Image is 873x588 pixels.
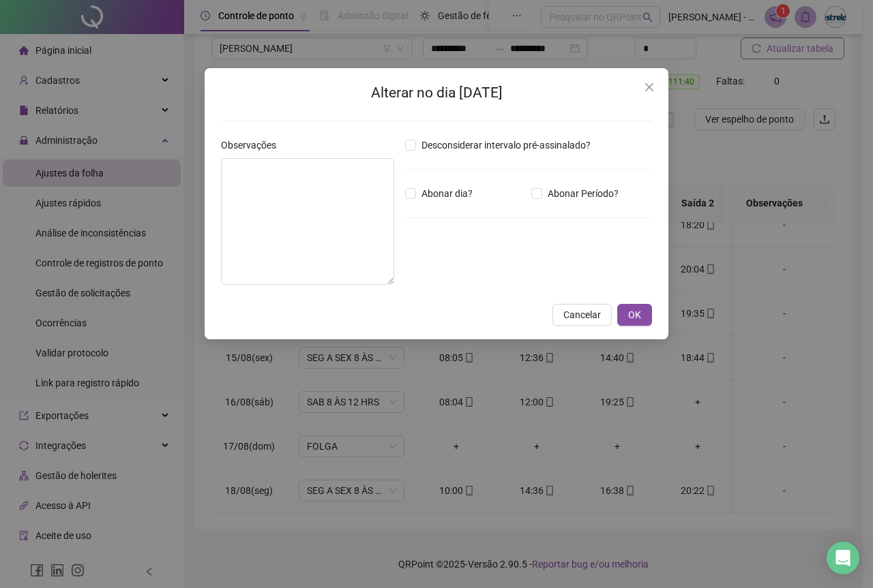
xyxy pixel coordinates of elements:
[542,186,624,201] span: Abonar Período?
[416,138,596,153] span: Desconsiderar intervalo pré-assinalado?
[617,304,652,326] button: OK
[827,542,859,574] div: Open Intercom Messenger
[221,138,285,153] label: Observações
[644,82,655,93] span: close
[221,82,652,104] h2: Alterar no dia [DATE]
[638,76,660,98] button: Close
[563,307,601,322] span: Cancelar
[552,304,612,326] button: Cancelar
[416,186,478,201] span: Abonar dia?
[628,307,641,322] span: OK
